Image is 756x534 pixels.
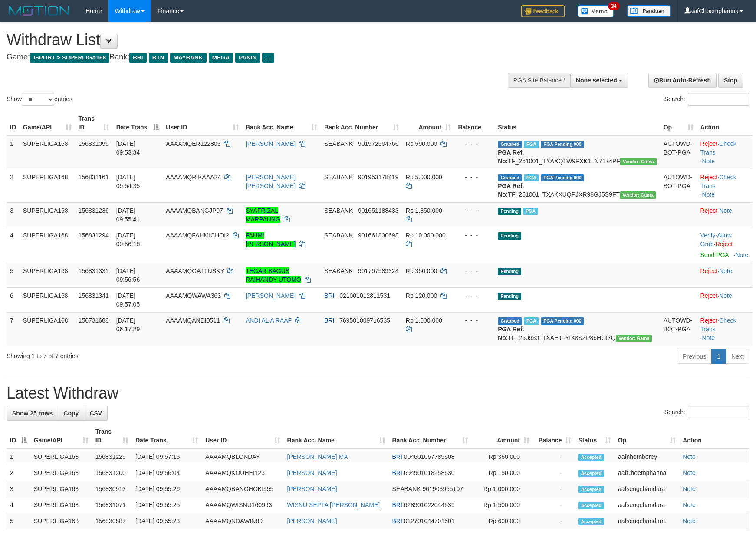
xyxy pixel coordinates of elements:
[30,481,92,497] td: SUPERLIGA168
[116,232,140,247] span: [DATE] 09:56:18
[20,287,75,312] td: SUPERLIGA168
[458,316,491,325] div: - - -
[533,513,575,529] td: -
[533,424,575,448] th: Balance: activate to sort column ascending
[700,140,736,156] a: Check Trans
[246,207,280,223] a: SYAFRIZAL MARPAUNG
[79,292,109,299] span: 156831341
[84,406,108,421] a: CSV
[700,174,718,181] a: Reject
[615,448,679,465] td: aafnhornborey
[697,111,753,135] th: Action
[406,140,437,147] span: Rp 590.000
[129,53,146,63] span: BRI
[7,465,30,481] td: 2
[697,227,753,263] td: · ·
[132,481,202,497] td: [DATE] 09:55:26
[472,481,533,497] td: Rp 1,000,000
[523,208,538,215] span: Marked by aafsengchandara
[92,497,132,513] td: 156831071
[494,111,660,135] th: Status
[615,465,679,481] td: aafChoemphanna
[458,139,491,148] div: - - -
[116,140,140,156] span: [DATE] 09:53:34
[615,497,679,513] td: aafsengchandara
[358,174,398,181] span: Copy 901953178419 to clipboard
[716,241,733,247] a: Reject
[697,202,753,227] td: ·
[339,317,390,324] span: Copy 769501009716535 to clipboard
[458,267,491,275] div: - - -
[498,182,524,198] b: PGA Ref. No:
[7,93,72,106] label: Show entries
[498,208,521,215] span: Pending
[58,406,84,421] a: Copy
[406,292,437,299] span: Rp 120.000
[648,73,717,88] a: Run Auto-Refresh
[7,513,30,529] td: 5
[472,497,533,513] td: Rp 1,500,000
[20,169,75,202] td: SUPERLIGA168
[358,207,398,214] span: Copy 901651188433 to clipboard
[284,424,389,448] th: Bank Acc. Name: activate to sort column ascending
[92,465,132,481] td: 156831200
[30,448,92,465] td: SUPERLIGA168
[30,513,92,529] td: SUPERLIGA168
[132,513,202,529] td: [DATE] 09:55:23
[404,469,455,476] span: Copy 694901018258530 to clipboard
[7,31,495,49] h1: Withdraw List
[166,292,221,299] span: AAAAMQWAWA363
[20,312,75,346] td: SUPERLIGA168
[116,317,140,333] span: [DATE] 06:17:29
[700,267,718,274] a: Reject
[358,140,398,147] span: Copy 901972504766 to clipboard
[406,317,442,324] span: Rp 1.500.000
[392,501,402,508] span: BRI
[20,111,75,135] th: Game/API: activate to sort column ascending
[498,317,522,325] span: Grabbed
[235,53,260,63] span: PANIN
[7,312,20,346] td: 7
[498,174,522,181] span: Grabbed
[7,287,20,312] td: 6
[498,293,521,300] span: Pending
[702,158,715,165] a: Note
[615,481,679,497] td: aafsengchandara
[578,454,604,461] span: Accepted
[664,93,749,106] label: Search:
[575,424,615,448] th: Status: activate to sort column ascending
[166,174,221,181] span: AAAAMQRIKAAA24
[79,317,109,324] span: 156731688
[524,317,539,325] span: Marked by aafromsomean
[719,207,732,214] a: Note
[406,174,442,181] span: Rp 5.000.000
[541,141,584,148] span: PGA Pending
[570,73,628,88] button: None selected
[287,453,348,460] a: [PERSON_NAME] MA
[7,481,30,497] td: 3
[116,207,140,223] span: [DATE] 09:55:41
[521,5,565,17] img: Feedback.jpg
[494,312,660,346] td: TF_250930_TXAEJFYIX8SZP86HGI7Q
[89,410,102,417] span: CSV
[700,292,718,299] a: Reject
[79,207,109,214] span: 156831236
[202,513,283,529] td: AAAAMQNDAWIN89
[358,267,398,274] span: Copy 901797589324 to clipboard
[287,485,337,492] a: [PERSON_NAME]
[202,465,283,481] td: AAAAMQKOUHEI123
[711,349,726,364] a: 1
[79,174,109,181] span: 156831161
[92,448,132,465] td: 156831229
[683,453,696,460] a: Note
[20,135,75,169] td: SUPERLIGA168
[472,513,533,529] td: Rp 600,000
[30,497,92,513] td: SUPERLIGA168
[620,158,657,165] span: Vendor URL: https://trx31.1velocity.biz
[700,174,736,189] a: Check Trans
[700,251,729,258] a: Send PGA
[79,140,109,147] span: 156831099
[700,317,736,333] a: Check Trans
[404,518,455,524] span: Copy 012701044701501 to clipboard
[454,111,494,135] th: Balance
